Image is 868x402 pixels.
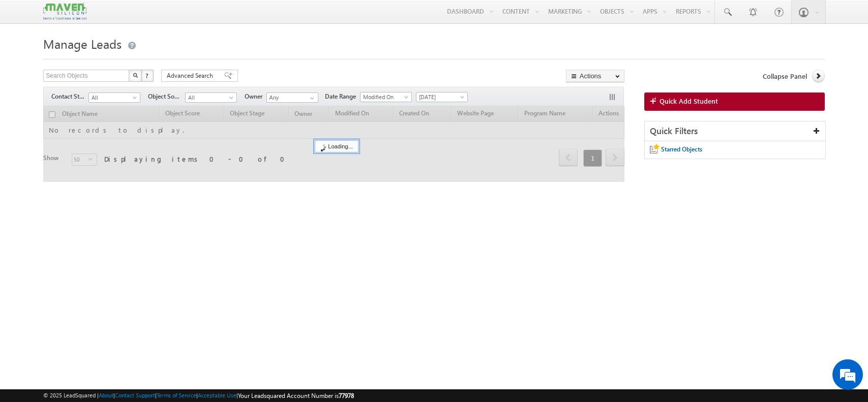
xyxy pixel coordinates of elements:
[238,392,354,399] span: Your Leadsquared Account Number is
[763,72,807,81] span: Collapse Panel
[325,92,360,101] span: Date Range
[51,92,88,101] span: Contact Stage
[266,92,318,103] input: Type to Search
[416,92,465,102] span: [DATE]
[661,145,702,153] span: Starred Objects
[99,392,113,398] a: About
[416,92,468,102] a: [DATE]
[115,392,155,398] a: Contact Support
[315,140,358,152] div: Loading...
[186,93,234,102] span: All
[145,71,150,80] span: ?
[43,3,86,20] img: Custom Logo
[305,93,317,103] a: Show All Items
[157,392,196,398] a: Terms of Service
[361,92,409,102] span: Modified On
[644,92,825,111] a: Quick Add Student
[645,121,825,141] div: Quick Filters
[198,392,236,398] a: Acceptable Use
[167,71,216,80] span: Advanced Search
[89,93,137,102] span: All
[133,73,138,78] img: Search
[141,70,154,82] button: ?
[339,392,354,399] span: 77978
[245,92,266,101] span: Owner
[185,92,237,103] a: All
[43,391,354,400] span: © 2025 LeadSquared | | | | |
[566,70,624,82] button: Actions
[360,92,412,102] a: Modified On
[88,92,140,103] a: All
[148,92,185,101] span: Object Source
[660,97,718,106] span: Quick Add Student
[43,36,122,52] span: Manage Leads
